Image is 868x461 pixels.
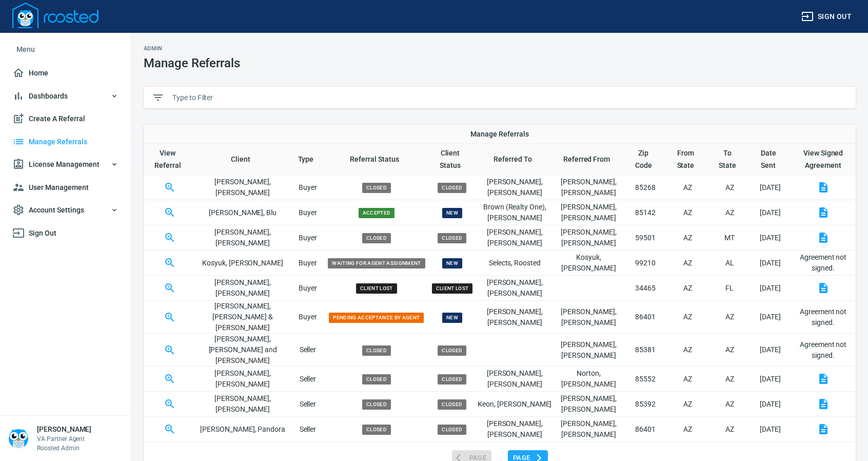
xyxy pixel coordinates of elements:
th: Toggle SortBy [477,144,552,175]
a: User Management [8,176,123,199]
span: Client Lost [432,283,473,294]
p: Selects , Roosted [477,258,552,268]
span: Sign out [801,10,852,23]
p: Seller [290,374,326,385]
td: AZ [666,225,709,251]
td: MT [709,225,750,251]
td: AZ [666,200,709,225]
p: [PERSON_NAME] , [PERSON_NAME] [196,393,290,415]
td: AZ [666,417,709,442]
p: Buyer [290,233,326,243]
input: Type to Filter [172,90,847,105]
p: Roosted Admin [37,444,91,453]
td: AZ [709,367,750,392]
span: License Management [12,158,119,171]
p: [PERSON_NAME] , [PERSON_NAME] [552,227,625,248]
td: AZ [709,200,750,225]
p: Seller [290,424,326,435]
td: AZ [666,334,709,367]
td: AZ [666,392,709,417]
p: Seller [290,399,326,410]
p: [DATE] [750,207,791,218]
p: Kosyuk , [PERSON_NAME] [196,258,290,268]
p: [PERSON_NAME] , [PERSON_NAME] [552,339,625,361]
a: Manage Referrals [8,130,123,153]
th: Toggle SortBy [326,144,427,175]
td: 86401 [625,417,666,442]
p: [PERSON_NAME] , [PERSON_NAME] [552,202,625,223]
th: Toggle SortBy [750,144,791,175]
li: Menu [8,37,123,62]
span: Home [12,67,119,80]
span: Dashboards [12,90,119,103]
p: [DATE] [750,258,791,268]
p: [DATE] [750,424,791,435]
a: Create A Referral [8,107,123,130]
span: Closed [438,399,466,410]
th: View Signed Agreement [791,144,856,175]
th: Toggle SortBy [666,144,709,175]
h2: Admin [144,45,240,52]
p: Brown (Realty One) , [PERSON_NAME] [477,202,552,223]
span: Closed [438,233,466,243]
span: Manage Referrals [12,136,119,148]
th: Toggle SortBy [290,144,326,175]
p: [DATE] [750,312,791,322]
span: Closed [362,233,391,243]
p: Buyer [290,258,326,268]
h6: [PERSON_NAME] [37,424,91,434]
p: [PERSON_NAME] , [PERSON_NAME] & [PERSON_NAME] [196,301,290,333]
th: Toggle SortBy [196,144,290,175]
p: [PERSON_NAME] , [PERSON_NAME] [196,277,290,299]
td: AZ [666,251,709,276]
p: [DATE] [750,374,791,385]
span: Closed [362,345,391,356]
p: [PERSON_NAME] , [PERSON_NAME] [477,177,552,198]
th: Toggle SortBy [427,144,478,175]
img: Logo [12,3,98,28]
span: Closed [362,399,391,410]
span: Pending Acceptance by Agent [329,313,424,323]
span: New [442,258,462,268]
span: Closed [438,345,466,356]
p: Agreement not signed. [795,252,852,274]
td: 99210 [625,251,666,276]
p: Buyer [290,312,326,322]
p: [PERSON_NAME] , [PERSON_NAME] [196,227,290,248]
span: Accepted [359,208,395,218]
td: AZ [709,334,750,367]
span: New [442,208,462,218]
p: [DATE] [750,344,791,355]
p: [PERSON_NAME] , [PERSON_NAME] [196,177,290,198]
p: [PERSON_NAME] , [PERSON_NAME] [477,368,552,390]
td: FL [709,276,750,301]
td: 59501 [625,225,666,251]
th: Toggle SortBy [552,144,625,175]
p: [PERSON_NAME] , [PERSON_NAME] [196,368,290,390]
h1: Manage Referrals [144,56,240,70]
td: 85552 [625,367,666,392]
span: Waiting for Agent Assignment [328,258,425,268]
p: [PERSON_NAME] , Pandora [196,424,290,435]
p: [PERSON_NAME] , [PERSON_NAME] [477,418,552,440]
p: [PERSON_NAME] , [PERSON_NAME] [552,306,625,328]
td: 85392 [625,392,666,417]
td: AZ [709,175,750,200]
p: [DATE] [750,233,791,243]
th: View Referral [144,144,196,175]
span: Closed [362,374,391,385]
span: Account Settings [12,204,119,217]
th: Manage Referrals [144,125,856,144]
p: [PERSON_NAME] , [PERSON_NAME] [477,306,552,328]
span: Client Lost [356,283,397,294]
button: License Management [8,153,123,176]
p: Seller [290,344,326,355]
span: Closed [438,374,466,385]
p: [DATE] [750,399,791,410]
td: AZ [666,276,709,301]
p: [PERSON_NAME] , [PERSON_NAME] [477,277,552,299]
p: Agreement not signed. [795,339,852,361]
p: Agreement not signed. [795,306,852,328]
td: 85268 [625,175,666,200]
td: 86401 [625,301,666,334]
